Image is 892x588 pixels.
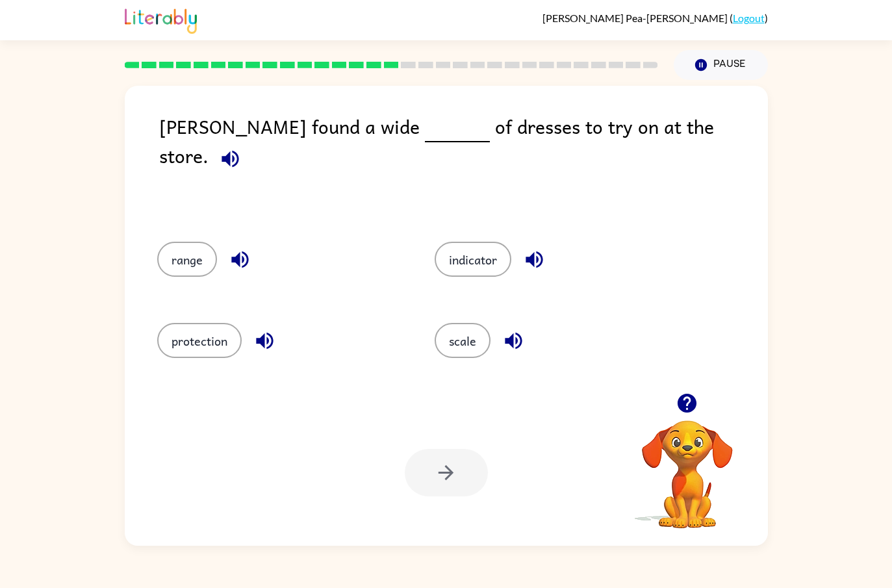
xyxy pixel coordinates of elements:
[435,242,511,277] button: indicator
[435,323,491,358] button: scale
[674,50,768,80] button: Pause
[542,12,730,24] span: [PERSON_NAME] Pea-[PERSON_NAME]
[542,12,768,24] div: ( )
[125,5,197,34] img: Literably
[733,12,765,24] a: Logout
[157,323,242,358] button: protection
[622,400,752,530] video: Your browser must support playing .mp4 files to use Literably. Please try using another browser.
[159,112,768,216] div: [PERSON_NAME] found a wide of dresses to try on at the store.
[157,242,217,277] button: range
